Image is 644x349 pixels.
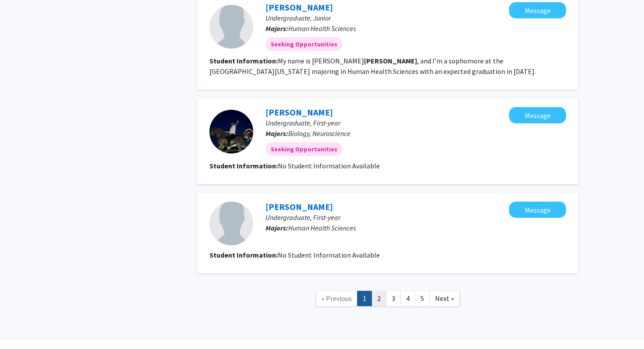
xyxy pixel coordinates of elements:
[265,223,288,232] b: Majors:
[265,2,333,13] a: [PERSON_NAME]
[288,24,356,33] span: Human Health Sciences
[400,291,415,306] a: 4
[509,107,566,123] button: Message Om Patel
[429,291,460,306] a: Next
[265,107,333,118] a: [PERSON_NAME]
[265,129,288,138] b: Majors:
[364,56,417,65] b: [PERSON_NAME]
[386,291,401,306] a: 3
[322,294,352,303] span: « Previous
[278,161,380,170] span: No Student Information Available
[197,282,578,318] nav: Page navigation
[265,213,340,222] span: Undergraduate, First-year
[288,129,350,138] span: Biology, Neuroscience
[509,202,566,218] button: Message Om Patel
[265,37,343,51] mat-chip: Seeking Opportunities
[316,291,357,306] a: Previous Page
[435,294,454,303] span: Next »
[357,291,372,306] a: 1
[372,291,386,306] a: 2
[265,119,340,127] span: Undergraduate, First-year
[7,310,37,342] iframe: Chat
[509,2,566,18] button: Message Jay Patel
[415,291,430,306] a: 5
[209,56,536,76] fg-read-more: My name is [PERSON_NAME] , and I’m a sophomore at the [GEOGRAPHIC_DATA][US_STATE] majoring in Hum...
[209,251,278,259] b: Student Information:
[288,223,356,232] span: Human Health Sciences
[265,24,288,33] b: Majors:
[209,161,278,170] b: Student Information:
[265,201,333,212] a: [PERSON_NAME]
[209,56,278,65] b: Student Information:
[265,142,343,156] mat-chip: Seeking Opportunities
[265,14,331,22] span: Undergraduate, Junior
[278,251,380,259] span: No Student Information Available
